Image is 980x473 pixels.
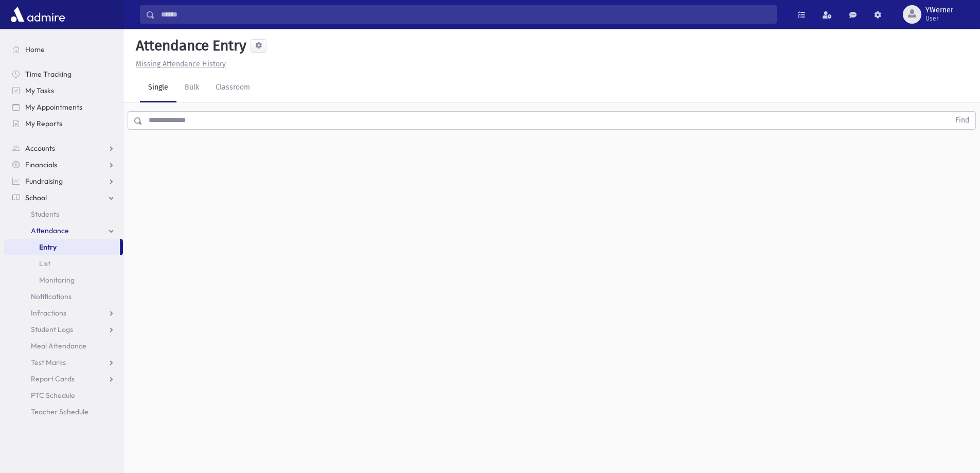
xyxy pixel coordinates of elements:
[25,144,55,153] span: Accounts
[25,102,82,112] span: My Appointments
[4,140,123,156] a: Accounts
[4,354,123,371] a: Test Marks
[4,156,123,173] a: Financials
[31,209,59,219] span: Students
[31,374,75,383] span: Report Cards
[39,275,75,285] span: Monitoring
[39,259,50,268] span: List
[25,86,54,95] span: My Tasks
[31,226,69,235] span: Attendance
[4,404,123,420] a: Teacher Schedule
[4,206,123,222] a: Students
[31,391,75,400] span: PTC Schedule
[25,193,47,202] span: School
[132,37,246,55] h5: Attendance Entry
[4,288,123,305] a: Notifications
[25,177,63,186] span: Fundraising
[39,242,57,252] span: Entry
[4,189,123,206] a: School
[136,60,226,68] u: Missing Attendance History
[8,4,67,25] img: AdmirePro
[140,74,176,102] a: Single
[25,45,45,54] span: Home
[4,255,123,272] a: List
[4,239,120,255] a: Entry
[4,99,123,115] a: My Appointments
[925,14,953,23] span: User
[155,5,776,24] input: Search
[31,292,72,301] span: Notifications
[4,115,123,132] a: My Reports
[4,222,123,239] a: Attendance
[4,66,123,82] a: Time Tracking
[31,325,73,334] span: Student Logs
[25,160,57,169] span: Financials
[4,387,123,404] a: PTC Schedule
[4,371,123,387] a: Report Cards
[25,119,62,128] span: My Reports
[31,407,88,416] span: Teacher Schedule
[4,41,123,58] a: Home
[4,338,123,354] a: Meal Attendance
[132,60,226,68] a: Missing Attendance History
[31,308,66,318] span: Infractions
[4,305,123,321] a: Infractions
[949,112,975,129] button: Find
[4,321,123,338] a: Student Logs
[207,74,258,102] a: Classroom
[4,173,123,189] a: Fundraising
[4,82,123,99] a: My Tasks
[176,74,207,102] a: Bulk
[31,341,86,351] span: Meal Attendance
[925,6,953,14] span: YWerner
[4,272,123,288] a: Monitoring
[25,69,72,79] span: Time Tracking
[31,358,66,367] span: Test Marks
